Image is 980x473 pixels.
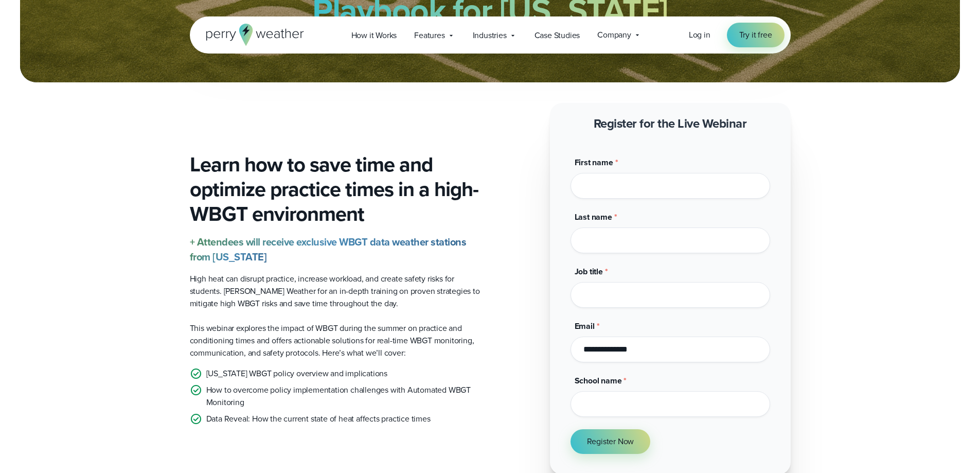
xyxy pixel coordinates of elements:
[575,375,622,387] span: School name
[473,29,507,42] span: Industries
[575,211,612,223] span: Last name
[739,29,772,41] span: Try it free
[575,320,595,332] span: Email
[190,152,482,226] h3: Learn how to save time and optimize practice times in a high-WBGT environment
[206,384,482,409] p: How to overcome policy implementation challenges with Automated WBGT Monitoring
[414,29,444,42] span: Features
[575,156,613,168] span: First name
[571,429,651,454] button: Register Now
[190,322,482,359] p: This webinar explores the impact of WBGT during the summer on practice and conditioning times and...
[351,29,397,42] span: How it Works
[594,114,747,133] strong: Register for the Live Webinar
[575,266,603,277] span: Job title
[206,413,431,425] p: Data Reveal: How the current state of heat affects practice times
[526,25,589,46] a: Case Studies
[689,29,710,41] a: Log in
[727,23,785,47] a: Try it free
[190,234,467,265] strong: + Attendees will receive exclusive WBGT data weather stations from [US_STATE]
[206,367,387,380] p: [US_STATE] WBGT policy overview and implications
[534,29,580,42] span: Case Studies
[190,273,482,310] p: High heat can disrupt practice, increase workload, and create safety risks for students. [PERSON_...
[597,29,631,41] span: Company
[587,435,634,448] span: Register Now
[343,25,406,46] a: How it Works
